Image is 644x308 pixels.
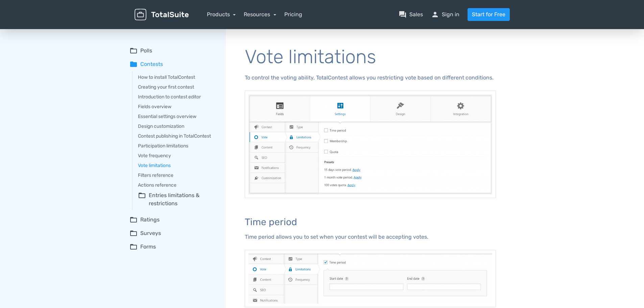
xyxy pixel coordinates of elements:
[138,113,216,120] a: Essential settings overview
[138,93,216,100] a: Introduction to contest editor
[138,182,216,189] a: Actions reference
[138,123,216,130] a: Design customization
[138,133,216,140] a: Contest publishing in TotalContest
[245,232,496,242] p: Time period allows you to set when your contest will be accepting votes.
[207,11,236,18] a: Products
[138,191,146,208] span: folder_open
[399,10,407,19] span: question_answer
[129,60,138,68] span: folder
[135,9,189,21] img: TotalSuite for WordPress
[399,10,423,19] a: question_answerSales
[129,229,138,237] span: folder_open
[245,73,496,82] p: To control the voting ability, TotalContest allows you restricting vote based on different condit...
[138,152,216,159] a: Vote frequency
[138,103,216,110] a: Fields overview
[468,8,510,21] a: Start for Free
[129,243,138,251] span: folder_open
[129,60,216,68] summary: folderContests
[138,142,216,149] a: Participation limitations
[138,172,216,179] a: Filters reference
[245,91,496,198] img: Voting limitations
[245,250,496,307] img: Date limitation
[431,10,459,19] a: personSign in
[129,216,138,224] span: folder_open
[138,162,216,169] a: Vote limitations
[129,47,138,55] span: folder_open
[244,11,276,18] a: Resources
[129,243,216,251] summary: folder_openForms
[245,217,496,228] h3: Time period
[129,229,216,237] summary: folder_openSurveys
[245,47,496,68] h1: Vote limitations
[129,216,216,224] summary: folder_openRatings
[138,74,216,81] a: How to install TotalContest
[138,191,216,208] summary: folder_openEntries limitations & restrictions
[284,10,302,19] a: Pricing
[129,47,216,55] summary: folder_openPolls
[138,84,216,91] a: Creating your first contest
[431,10,439,19] span: person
